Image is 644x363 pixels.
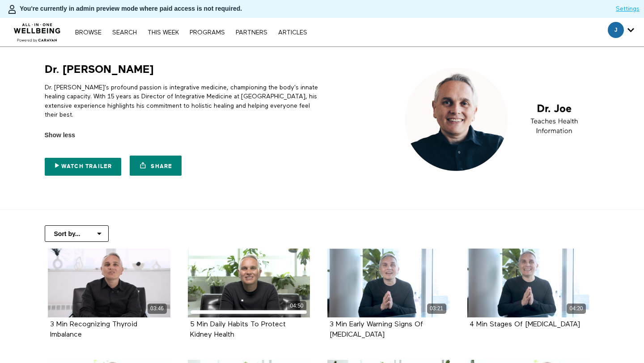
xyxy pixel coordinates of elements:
[45,83,319,119] p: Dr. [PERSON_NAME]'s profound passion is integrative medicine, championing the body's innate heali...
[7,4,17,15] img: person-bdfc0eaa9744423c596e6e1c01710c89950b1dff7c83b5d61d716cfd8139584f.svg
[45,63,154,76] h1: Dr. [PERSON_NAME]
[188,249,310,317] a: 5 Min Daily Habits To Protect Kidney Health 04:50
[108,30,141,36] a: Search
[50,321,137,338] strong: 3 Min Recognizing Thyroid Imbalance
[143,30,183,36] a: THIS WEEK
[616,4,640,13] a: Settings
[71,28,311,37] nav: Primary
[330,321,423,338] a: 3 Min Early Warning Signs Of [MEDICAL_DATA]
[274,30,312,36] a: ARTICLES
[190,321,286,338] a: 5 Min Daily Habits To Protect Kidney Health
[470,321,580,328] a: 4 Min Stages Of [MEDICAL_DATA]
[231,30,272,36] a: PARTNERS
[10,17,64,43] img: CARAVAN
[330,321,423,338] strong: 3 Min Early Warning Signs Of Kidney Disease
[130,156,182,176] a: Share
[190,321,286,338] strong: 5 Min Daily Habits To Protect Kidney Health
[185,30,229,36] a: PROGRAMS
[601,18,641,46] div: Secondary
[427,304,446,314] div: 03:21
[327,249,450,317] a: 3 Min Early Warning Signs Of Kidney Disease 03:21
[148,304,167,314] div: 03:46
[397,63,600,177] img: Dr. Joe
[45,131,75,140] span: Show less
[287,301,306,311] div: 04:50
[470,321,580,328] strong: 4 Min Stages Of Kidney Disease
[45,158,122,176] a: Watch Trailer
[48,249,170,317] a: 3 Min Recognizing Thyroid Imbalance 03:46
[71,30,106,36] a: Browse
[567,304,586,314] div: 04:20
[50,321,137,338] a: 3 Min Recognizing Thyroid Imbalance
[467,249,590,317] a: 4 Min Stages Of Kidney Disease 04:20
